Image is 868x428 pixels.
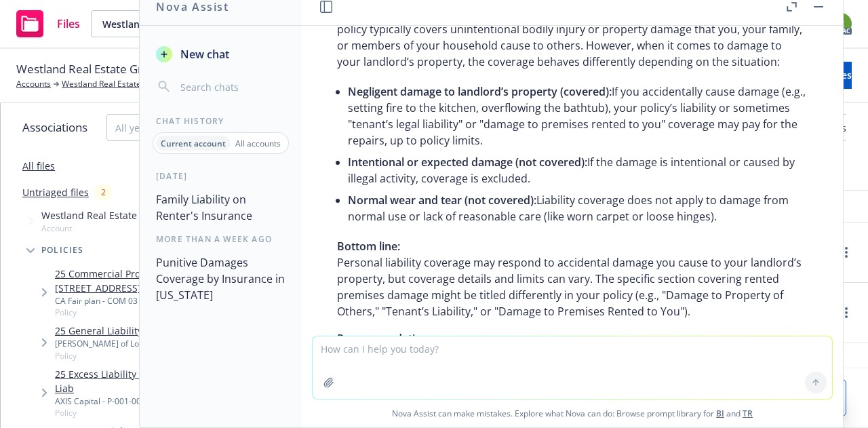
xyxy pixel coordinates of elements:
a: Untriaged files [22,185,89,199]
li: Liability coverage does not apply to damage from normal use or lack of reasonable care (like worn... [348,189,808,227]
div: [DATE] [140,170,302,182]
input: Search chats [178,77,285,96]
span: New chat [178,46,229,62]
a: 25 General Liability - MHP Non-King [55,324,218,338]
li: If the damage is intentional or caused by illegal activity, coverage is excluded. [348,151,808,189]
p: All accounts [235,138,281,149]
span: Nova Assist can make mistakes. Explore what Nova can do: Browse prompt library for and [307,400,837,427]
a: TR [743,408,753,419]
a: more [838,244,854,260]
a: 25 Excess Liability - Primary | MHP Excess Liab [55,367,248,395]
p: Current account [161,138,226,149]
div: More than a week ago [140,233,302,245]
span: Policy [55,350,218,362]
div: 2 [94,184,113,200]
div: Chat History [140,115,302,127]
span: Account [41,222,168,234]
span: Policies [41,246,84,254]
span: Westland Real Estate Group [16,60,163,78]
span: Normal wear and tear (not covered): [348,193,536,208]
div: CA Fair plan - COM 03 02305291 00 [55,295,248,307]
div: [PERSON_NAME] of London - GLL-10969-03 [55,338,218,349]
span: Negligent damage to landlord’s property (covered): [348,84,612,99]
span: Policy [55,307,248,318]
p: Personal liability coverage may respond to accidental damage you cause to your landlord’s propert... [337,238,808,319]
button: Punitive Damages Coverage by Insurance in [US_STATE] [151,250,291,307]
span: Recommendation: [337,331,431,346]
button: Family Liability on Renter's Insurance [151,187,291,228]
span: Policy [55,407,248,419]
span: Westland Real Estate Group [102,17,220,31]
button: Westland Real Estate Group [91,10,260,37]
a: 25 Commercial Property - [STREET_ADDRESS][PERSON_NAME] [55,267,248,295]
span: Associations [22,119,87,136]
a: All files [22,159,55,172]
a: Accounts [16,78,51,90]
span: Bottom line: [337,239,400,254]
div: AXIS Capital - P-001-001374522-01 [55,395,248,407]
li: If you accidentally cause damage (e.g., setting fire to the kitchen, overflowing the bathtub), yo... [348,81,808,151]
a: BI [716,408,724,419]
a: Westland Real Estate Group [62,78,167,90]
span: Westland Real Estate Group [41,208,168,222]
span: Files [57,18,80,29]
button: New chat [151,42,291,66]
a: Files [11,5,85,43]
a: more [838,305,854,321]
span: Intentional or expected damage (not covered): [348,155,587,170]
p: (also called personal liability coverage) on a renter’s insurance policy typically covers uninten... [337,5,808,70]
